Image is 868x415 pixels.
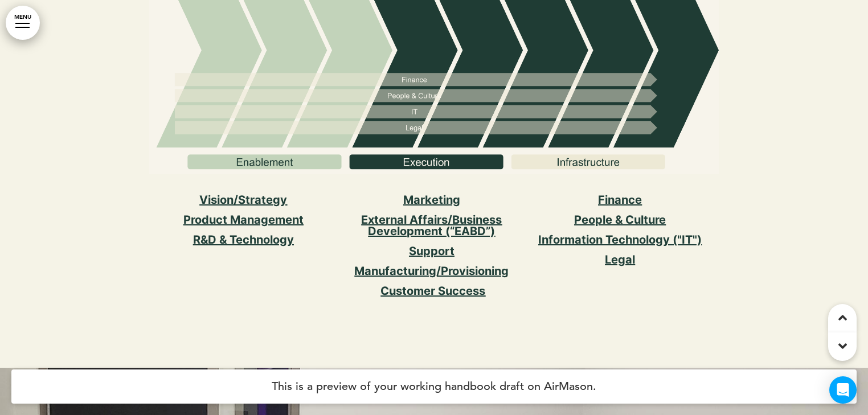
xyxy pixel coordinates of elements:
[605,253,635,266] a: Legal
[403,193,460,207] a: Marketing
[183,213,304,227] a: Product Management
[829,376,857,404] div: Open Intercom Messenger
[199,193,287,207] a: Vision/Strategy
[574,213,666,227] a: People & Culture
[598,193,642,207] a: Finance
[11,369,857,404] h4: This is a preview of your working handbook draft on AirMason.
[380,284,485,298] a: Customer Success
[538,233,702,246] a: Information Technology ("IT")
[6,6,40,40] a: MENU
[409,244,455,258] a: Support
[361,213,502,238] a: External Affairs/Business Development (“EABD”)
[193,233,294,246] a: R&D & Technology
[354,264,509,278] a: Manufacturing/Provisioning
